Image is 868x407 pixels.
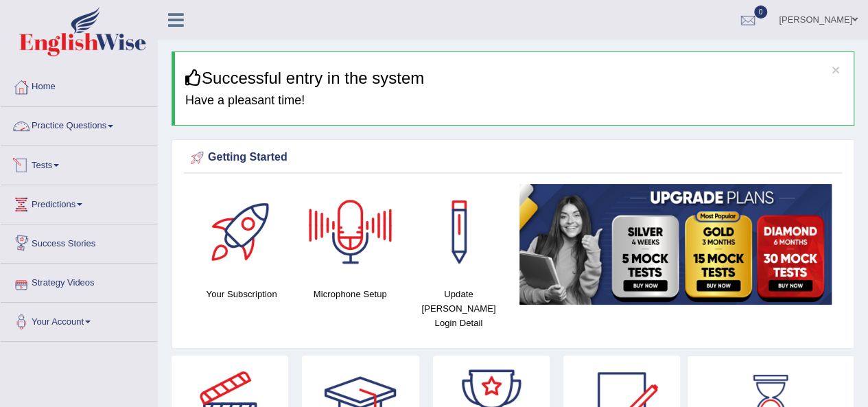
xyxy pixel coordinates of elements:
button: × [832,62,840,77]
h4: Microphone Setup [303,287,397,301]
a: Tests [1,146,157,181]
a: Strategy Videos [1,264,157,298]
h3: Successful entry in the system [185,69,843,87]
a: Predictions [1,185,157,220]
a: Home [1,68,157,102]
img: small5.jpg [519,184,832,305]
a: Your Account [1,303,157,337]
h4: Have a pleasant time! [185,94,843,108]
h4: Your Subscription [194,287,289,301]
a: Practice Questions [1,107,157,141]
span: 0 [754,5,768,19]
a: Success Stories [1,224,157,259]
div: Getting Started [187,148,838,168]
h4: Update [PERSON_NAME] Login Detail [411,287,506,330]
